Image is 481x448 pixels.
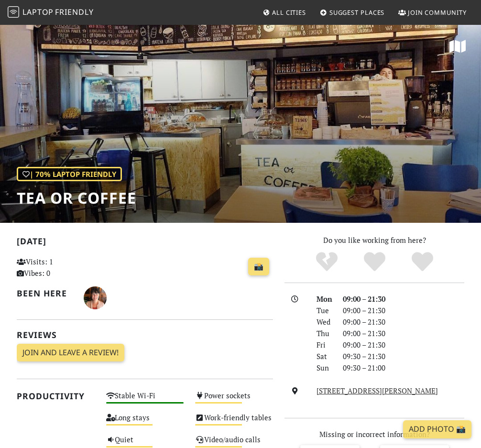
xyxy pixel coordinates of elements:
a: 📸 [248,258,269,276]
div: 09:00 – 21:30 [337,305,470,316]
p: Missing or incorrect information? [284,428,464,440]
span: Friendly [55,7,93,17]
span: Suggest Places [329,8,385,17]
span: All Cities [272,8,306,17]
div: 09:00 – 21:30 [337,316,470,328]
div: Tue [311,305,338,316]
p: Visits: 1 Vibes: 0 [17,256,95,279]
div: Yes [350,251,398,273]
div: 09:00 – 21:30 [337,293,470,305]
a: LaptopFriendly LaptopFriendly [8,4,94,21]
div: Sat [311,350,338,362]
span: Join Community [408,8,467,17]
a: All Cities [259,4,310,21]
h2: [DATE] [17,236,273,250]
div: Stable Wi-Fi [100,389,190,411]
div: 09:00 – 21:30 [337,328,470,339]
div: No [303,251,350,273]
div: Long stays [100,411,190,433]
span: Laptop [22,7,54,17]
div: | 70% Laptop Friendly [17,167,122,181]
div: Work-friendly tables [189,411,279,433]
p: Do you like working from here? [284,234,464,246]
div: Wed [311,316,338,328]
div: Mon [311,293,338,305]
span: Nil Müge Felekten [84,292,107,301]
div: Fri [311,339,338,350]
a: [STREET_ADDRESS][PERSON_NAME] [317,386,438,395]
div: Thu [311,328,338,339]
h2: Been here [17,288,72,298]
a: Suggest Places [316,4,389,21]
img: LaptopFriendly [8,6,19,18]
h2: Productivity [17,391,95,401]
a: Join Community [394,4,470,21]
div: 09:00 – 21:30 [337,339,470,350]
h1: Tea Or Coffee [17,189,136,207]
div: 09:30 – 21:30 [337,350,470,362]
div: 09:30 – 21:00 [337,362,470,373]
a: Add Photo 📸 [403,420,471,438]
a: Join and leave a review! [17,344,124,362]
h2: Reviews [17,330,273,340]
div: Definitely! [398,251,446,273]
img: 2367-nil-muge.jpg [84,286,107,309]
div: Sun [311,362,338,373]
div: Power sockets [189,389,279,411]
